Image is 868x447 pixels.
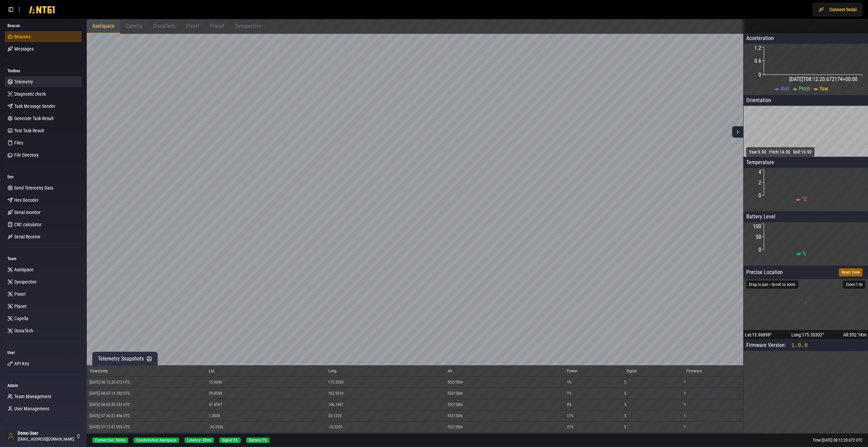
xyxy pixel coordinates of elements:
[14,221,41,228] span: CRC calculator
[754,45,761,51] tspan: 1.2
[744,211,868,222] p: Battery Level
[325,433,445,444] td: -42.8469
[14,78,33,85] span: Telemetry
[445,422,564,433] td: 552138 m
[5,403,82,414] a: User Management
[445,377,564,388] td: 552138 m
[624,388,684,399] td: 5
[5,207,82,218] a: Serial monitor
[564,433,624,444] td: 31 % ⚡
[14,127,44,134] span: Test Task Result
[246,438,270,443] div: Battery: 1 %
[87,377,206,388] td: [DATE] 08:12:20.672 UTC
[14,233,40,240] span: Serial Receive
[5,31,82,42] a: Beacons
[564,422,624,433] td: 21 %
[843,280,865,289] div: Zoom: 1.0 x
[235,23,261,29] span: Synspective
[14,139,23,146] span: Files
[624,377,684,388] td: 5
[758,179,761,186] tspan: 2
[564,399,624,410] td: 0 %
[325,377,445,388] td: 175.5530
[14,209,40,216] span: Serial monitor
[684,377,743,388] td: 1
[812,3,863,16] button: Connect Serial
[5,325,82,336] a: OroraTech
[5,253,82,264] div: Team
[5,391,82,402] a: Team Management
[5,172,82,182] div: Dev
[5,113,82,124] a: Generate Task Result
[92,438,128,443] div: Connection: Demo
[186,23,199,29] span: Pixxel
[758,72,761,78] tspan: 0
[14,266,34,273] span: Axelspace
[206,377,325,388] td: 15.9690
[789,76,857,82] tspan: [DATE]T08:12:20.672174+00:00
[206,366,325,377] th: Lat.
[5,89,82,99] a: Diagnostic check
[14,360,29,367] span: API Key
[210,23,224,29] span: Planet
[18,430,74,436] span: Demo User
[5,219,82,230] a: CRC calculator
[799,85,810,92] span: Pitch
[781,85,789,92] span: Roll
[791,331,824,338] span: Long: 175.55302 °
[325,422,445,433] td: -10.3293
[14,315,28,322] span: Capella
[769,149,790,155] p: Pitch: 14.90
[5,182,82,193] a: Send Telemetry Data
[624,422,684,433] td: 5
[87,433,206,444] td: [DATE] 07:09:52.762 UTC
[14,393,51,400] span: Team Management
[744,340,868,351] p: Firmware Version:
[206,422,325,433] td: -34.3356
[184,438,214,443] div: Latency: 42ms
[219,438,241,443] div: Signal: 5 %
[14,291,25,297] span: Pixxel
[87,388,206,399] td: [DATE] 08:07:14.392 UTC
[98,355,144,363] span: Telemetry Snapshots
[5,231,82,242] a: Serial Receive
[445,399,564,410] td: 552138 m
[803,250,806,257] span: %
[92,352,158,366] button: Telemetry Snapshots
[753,223,761,230] tspan: 100
[793,149,812,155] p: Roll: 19.90
[5,150,82,160] a: File Directory
[206,433,325,444] td: -49.4291
[14,103,55,110] span: Task Message Sender
[153,23,175,29] span: OroraTech
[820,85,828,92] span: Yaw
[206,388,325,399] td: 29.8598
[14,405,49,412] span: User Management
[684,388,743,399] td: 1
[5,195,82,206] a: Hex Decoder
[445,388,564,399] td: 552138 m
[125,23,142,29] span: Capella
[839,268,863,276] button: Reset View
[624,399,684,410] td: 5
[684,433,743,444] td: 1
[749,149,766,155] p: Yaw: 9.90
[564,377,624,388] td: 1 %
[87,422,206,433] td: [DATE] 07:17:47.955 UTC
[18,436,74,442] span: [EMAIL_ADDRESS][DOMAIN_NAME]
[564,410,624,422] td: 11 %
[5,125,82,136] a: Test Task Result
[684,410,743,422] td: 1
[5,313,82,324] a: Capella
[14,33,31,40] span: Beacons
[624,433,684,444] td: 5
[5,65,82,76] div: Toolbox
[206,410,325,422] td: 1.3028
[92,23,115,29] span: Axelspace
[758,192,761,199] tspan: 0
[754,58,761,64] tspan: 0.6
[5,289,82,299] a: Pixxel
[325,399,445,410] td: 146.1497
[745,331,772,338] span: Lat: 15.96898 °
[756,234,761,240] tspan: 50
